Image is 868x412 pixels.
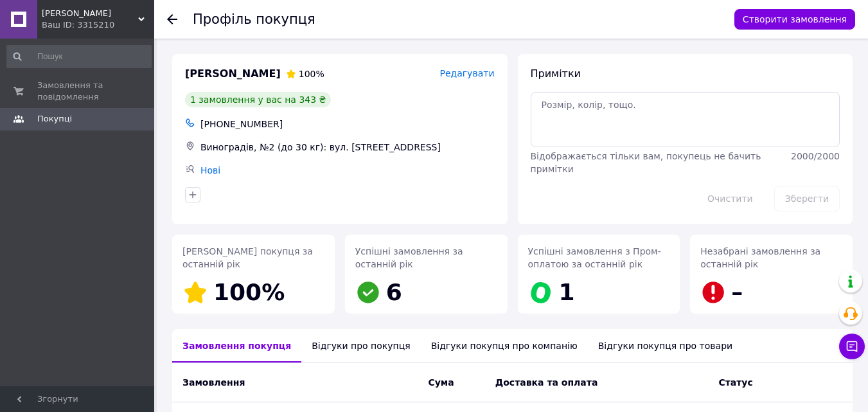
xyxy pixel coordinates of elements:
[167,13,177,26] div: Повернутися назад
[182,377,245,388] span: Замовлення
[185,67,281,82] span: [PERSON_NAME]
[791,151,840,161] span: 2000 / 2000
[42,19,154,31] div: Ваш ID: 3315210
[37,80,119,103] span: Замовлення та повідомлення
[439,68,494,78] span: Редагувати
[37,113,72,125] span: Покупці
[386,279,402,305] span: 6
[531,151,761,174] span: Відображається тільки вам, покупець не бачить примітки
[200,165,220,175] a: Нові
[700,246,820,269] span: Незабрані замовлення за останній рік
[839,334,865,359] button: Чат з покупцем
[185,92,331,107] div: 1 замовлення у вас на 343 ₴
[428,377,454,388] span: Cума
[42,8,138,19] span: ТД Петровський
[299,69,324,79] span: 100%
[528,246,661,269] span: Успішні замовлення з Пром-оплатою за останній рік
[421,329,588,363] div: Відгуки покупця про компанію
[198,115,497,133] div: [PHONE_NUMBER]
[718,377,752,388] span: Статус
[531,67,581,80] span: Примітки
[301,329,420,363] div: Відгуки про покупця
[172,329,301,363] div: Замовлення покупця
[588,329,743,363] div: Відгуки покупця про товари
[734,9,855,30] button: Створити замовлення
[495,377,598,388] span: Доставка та оплата
[6,45,152,68] input: Пошук
[198,138,497,156] div: Виноградів, №2 (до 30 кг): вул. [STREET_ADDRESS]
[182,246,313,269] span: [PERSON_NAME] покупця за останній рік
[559,279,575,305] span: 1
[193,12,315,27] h1: Профіль покупця
[213,279,285,305] span: 100%
[355,246,463,269] span: Успішні замовлення за останній рік
[731,279,743,305] span: –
